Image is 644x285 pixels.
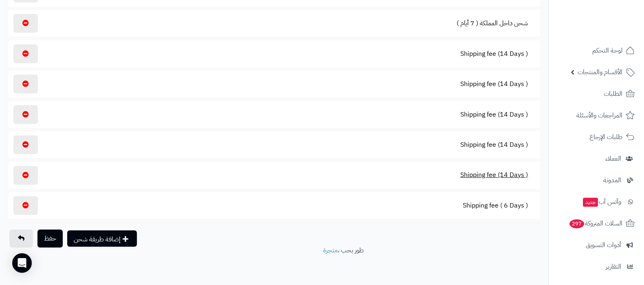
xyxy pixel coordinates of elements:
a: الطلبات [554,84,639,104]
span: الأقسام والمنتجات [578,66,622,78]
a: العملاء [554,149,639,168]
span: لوحة التحكم [592,45,622,56]
span: المدونة [603,175,621,186]
span: 297 [569,219,585,228]
div: Open Intercom Messenger [12,253,32,273]
button: Shipping fee (14 Days ) [453,166,535,184]
a: المراجعات والأسئلة [554,106,639,125]
span: السلات المتروكة [569,218,622,229]
img: logo-2.png [589,20,636,37]
a: طلبات الإرجاع [554,127,639,147]
button: Shipping fee (14 Days ) [453,105,535,124]
button: Shipping fee ( 6 Days ) [456,196,535,215]
a: أدوات التسويق [554,235,639,255]
span: التقارير [606,261,621,272]
a: وآتس آبجديد [554,192,639,212]
button: حفظ [37,230,63,247]
a: السلات المتروكة297 [554,214,639,233]
span: العملاء [605,153,621,164]
button: Shipping fee (14 Days ) [453,75,535,93]
button: Shipping fee (14 Days ) [453,44,535,63]
a: متجرة [323,245,338,255]
span: وآتس آب [582,196,621,208]
span: جديد [583,198,598,207]
span: أدوات التسويق [586,239,621,251]
button: شحن داخل المملكة ( 7 أيام ) [450,14,535,33]
a: التقارير [554,257,639,276]
a: لوحة التحكم [554,41,639,60]
span: الطلبات [604,88,622,99]
button: Shipping fee (14 Days ) [453,135,535,154]
a: المدونة [554,170,639,190]
span: طلبات الإرجاع [589,131,622,143]
span: المراجعات والأسئلة [576,110,622,121]
button: إضافة طريقة شحن [67,230,137,247]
